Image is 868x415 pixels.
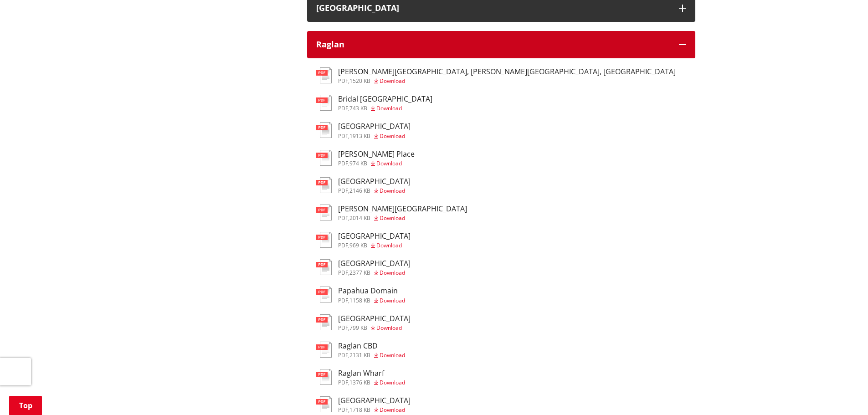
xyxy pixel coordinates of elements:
span: pdf [338,159,348,167]
span: pdf [338,241,348,249]
div: , [338,243,411,248]
a: Raglan CBD pdf,2131 KB Download [316,342,405,358]
a: Top [9,396,42,415]
a: Papahua Domain pdf,1158 KB Download [316,287,405,303]
div: Raglan [316,40,670,49]
span: 974 KB [349,159,367,167]
div: , [338,325,411,331]
a: [PERSON_NAME][GEOGRAPHIC_DATA] pdf,2014 KB Download [316,205,467,221]
span: pdf [338,132,348,140]
span: Download [380,297,405,304]
span: 2014 KB [349,214,370,222]
h3: [GEOGRAPHIC_DATA] [338,259,411,268]
div: , [338,380,405,385]
span: Download [380,269,405,277]
img: document-pdf.svg [316,259,332,275]
span: pdf [338,351,348,359]
div: [GEOGRAPHIC_DATA] [316,4,670,13]
span: Download [380,214,405,222]
span: pdf [338,214,348,222]
a: [GEOGRAPHIC_DATA] pdf,2377 KB Download [316,259,411,276]
span: 1520 KB [349,77,370,85]
h3: Raglan Wharf [338,369,405,378]
div: , [338,161,415,166]
span: 1158 KB [349,297,370,304]
div: , [338,78,676,84]
div: , [338,298,405,303]
span: pdf [338,324,348,332]
h3: [GEOGRAPHIC_DATA] [338,314,411,323]
h3: Papahua Domain [338,287,405,295]
a: Bridal [GEOGRAPHIC_DATA] pdf,743 KB Download [316,95,432,111]
h3: [PERSON_NAME][GEOGRAPHIC_DATA] [338,205,467,213]
span: Download [380,77,405,85]
iframe: Messenger Launcher [826,377,859,410]
span: 2131 KB [349,351,370,359]
span: Download [380,406,405,414]
span: 799 KB [349,324,367,332]
img: document-pdf.svg [316,369,332,385]
img: document-pdf.svg [316,150,332,166]
span: 743 KB [349,104,367,112]
img: document-pdf.svg [316,287,332,302]
h3: [GEOGRAPHIC_DATA] [338,396,411,405]
a: [GEOGRAPHIC_DATA] pdf,2146 KB Download [316,177,411,194]
img: document-pdf.svg [316,67,332,83]
div: , [338,353,405,358]
a: Raglan Wharf pdf,1376 KB Download [316,369,405,385]
div: , [338,106,432,111]
span: pdf [338,406,348,414]
span: Download [376,241,402,249]
span: pdf [338,297,348,304]
span: pdf [338,104,348,112]
img: document-pdf.svg [316,122,332,138]
div: , [338,133,411,139]
span: pdf [338,187,348,195]
a: [GEOGRAPHIC_DATA] pdf,969 KB Download [316,232,411,248]
img: document-pdf.svg [316,232,332,248]
a: [GEOGRAPHIC_DATA] pdf,1718 KB Download [316,396,411,413]
span: Download [376,324,402,332]
h3: Bridal [GEOGRAPHIC_DATA] [338,95,432,103]
img: document-pdf.svg [316,177,332,193]
span: Download [380,187,405,195]
span: Download [376,159,402,167]
span: Download [380,132,405,140]
span: 1718 KB [349,406,370,414]
h3: [GEOGRAPHIC_DATA] [338,122,411,131]
span: Download [380,351,405,359]
div: , [338,188,411,194]
a: [PERSON_NAME] Place pdf,974 KB Download [316,150,415,166]
div: , [338,407,411,413]
h3: [GEOGRAPHIC_DATA] [338,177,411,186]
button: Raglan [307,31,695,58]
div: , [338,215,467,221]
span: 2146 KB [349,187,370,195]
a: [GEOGRAPHIC_DATA] pdf,799 KB Download [316,314,411,331]
span: Download [380,379,405,386]
a: [GEOGRAPHIC_DATA] pdf,1913 KB Download [316,122,411,138]
span: 1376 KB [349,379,370,386]
span: 2377 KB [349,269,370,277]
h3: [GEOGRAPHIC_DATA] [338,232,411,241]
h3: [PERSON_NAME][GEOGRAPHIC_DATA], [PERSON_NAME][GEOGRAPHIC_DATA], [GEOGRAPHIC_DATA] [338,67,676,76]
img: document-pdf.svg [316,314,332,330]
span: 969 KB [349,241,367,249]
h3: Raglan CBD [338,342,405,350]
img: document-pdf.svg [316,205,332,220]
span: pdf [338,269,348,277]
span: pdf [338,77,348,85]
img: document-pdf.svg [316,342,332,358]
div: , [338,270,411,276]
h3: [PERSON_NAME] Place [338,150,415,159]
span: pdf [338,379,348,386]
img: document-pdf.svg [316,95,332,111]
img: document-pdf.svg [316,396,332,412]
a: [PERSON_NAME][GEOGRAPHIC_DATA], [PERSON_NAME][GEOGRAPHIC_DATA], [GEOGRAPHIC_DATA] pdf,1520 KB Dow... [316,67,676,84]
span: Download [376,104,402,112]
span: 1913 KB [349,132,370,140]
